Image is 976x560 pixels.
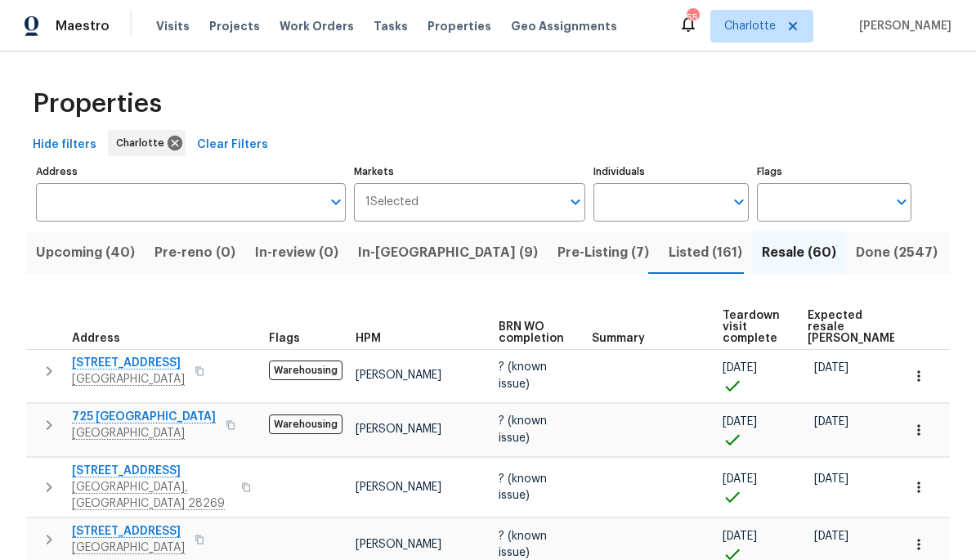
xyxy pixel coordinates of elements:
span: [PERSON_NAME] [356,539,441,550]
span: Clear Filters [197,135,268,155]
button: Open [890,190,913,213]
span: Pre-reno (0) [154,241,235,264]
span: [DATE] [814,531,848,542]
span: 1 Selected [365,195,419,209]
button: Open [325,190,347,213]
span: Geo Assignments [511,18,617,34]
button: Hide filters [26,130,103,160]
span: Work Orders [280,18,354,34]
button: Open [728,190,750,213]
span: Warehousing [269,361,342,380]
span: [DATE] [723,473,757,485]
span: Hide filters [33,135,96,155]
span: HPM [356,333,381,344]
span: ? (known issue) [499,415,547,443]
span: Visits [156,18,190,34]
div: Charlotte [108,130,186,156]
span: Flags [269,333,300,344]
span: [DATE] [814,473,848,485]
label: Address [36,167,346,177]
span: ? (known issue) [499,473,547,501]
span: BRN WO completion [499,321,564,344]
span: ? (known issue) [499,361,547,389]
span: [DATE] [723,362,757,374]
span: ? (known issue) [499,531,547,558]
span: In-review (0) [255,241,338,264]
span: Address [72,333,120,344]
button: Open [564,190,587,213]
span: Done (2547) [856,241,938,264]
span: Projects [209,18,260,34]
span: Expected resale [PERSON_NAME] [808,310,900,344]
span: Properties [428,18,491,34]
span: [PERSON_NAME] [356,482,441,493]
span: [DATE] [814,416,848,428]
span: [PERSON_NAME] [356,370,441,381]
span: [DATE] [723,531,757,542]
span: Summary [592,333,645,344]
span: [PERSON_NAME] [356,423,441,435]
span: [DATE] [814,362,848,374]
span: Listed (161) [669,241,742,264]
span: Teardown visit complete [723,310,780,344]
span: Maestro [56,18,110,34]
div: 55 [687,10,698,26]
span: Warehousing [269,414,342,434]
span: Pre-Listing (7) [557,241,649,264]
label: Flags [757,167,911,177]
span: Upcoming (40) [36,241,135,264]
label: Markets [354,167,586,177]
span: Properties [33,96,162,112]
span: Resale (60) [762,241,836,264]
span: [DATE] [723,416,757,428]
span: [PERSON_NAME] [853,18,951,34]
button: Clear Filters [190,130,275,160]
label: Individuals [593,167,748,177]
span: Tasks [374,20,408,32]
span: Charlotte [724,18,776,34]
span: Charlotte [116,135,171,151]
span: In-[GEOGRAPHIC_DATA] (9) [358,241,538,264]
